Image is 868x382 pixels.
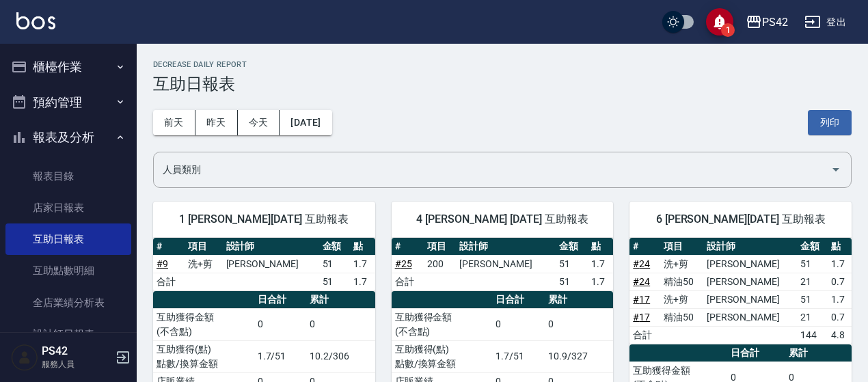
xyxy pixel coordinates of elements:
td: 互助獲得金額 (不含點) [153,308,254,340]
th: 累計 [545,291,613,309]
a: 設計師日報表 [5,318,131,350]
td: 1.7/51 [492,340,545,372]
td: 51 [556,273,588,290]
td: 0 [306,308,375,340]
button: save [706,8,733,36]
td: 21 [797,273,828,290]
h2: Decrease Daily Report [153,60,852,69]
td: [PERSON_NAME] [703,308,797,326]
td: 0 [545,308,613,340]
td: 洗+剪 [660,290,703,308]
th: # [153,238,185,256]
td: 10.2/306 [306,340,375,372]
td: 51 [797,255,828,273]
input: 人員名稱 [159,158,825,182]
td: [PERSON_NAME] [223,255,319,273]
th: 點 [828,238,852,256]
table: a dense table [629,238,852,344]
td: 21 [797,308,828,326]
button: 登出 [799,10,852,35]
td: 互助獲得(點) 點數/換算金額 [153,340,254,372]
th: 設計師 [223,238,319,256]
td: 0.7 [828,308,852,326]
button: 昨天 [195,110,238,135]
table: a dense table [392,238,614,291]
th: 累計 [306,291,375,309]
button: 報表及分析 [5,120,131,155]
th: 設計師 [456,238,555,256]
a: #17 [633,312,650,323]
img: Logo [16,12,55,29]
td: 1.7 [588,273,613,290]
a: #24 [633,276,650,287]
td: 200 [424,255,456,273]
td: 1.7 [588,255,613,273]
th: 日合計 [727,344,785,362]
th: 項目 [660,238,703,256]
img: Person [11,344,38,371]
a: 互助日報表 [5,223,131,255]
td: 1.7/51 [254,340,307,372]
td: [PERSON_NAME] [456,255,555,273]
td: 0.7 [828,273,852,290]
td: [PERSON_NAME] [703,273,797,290]
th: 金額 [797,238,828,256]
th: 金額 [319,238,351,256]
p: 服務人員 [42,358,111,370]
h5: PS42 [42,344,111,358]
td: 51 [319,273,351,290]
td: 1.7 [828,255,852,273]
td: 互助獲得(點) 點數/換算金額 [392,340,493,372]
a: #17 [633,294,650,305]
a: #24 [633,258,650,269]
span: 6 [PERSON_NAME][DATE] 互助報表 [646,213,835,226]
td: 10.9/327 [545,340,613,372]
button: 櫃檯作業 [5,49,131,85]
td: 互助獲得金額 (不含點) [392,308,493,340]
td: 51 [797,290,828,308]
td: 合計 [629,326,660,344]
button: 今天 [238,110,280,135]
a: 互助點數明細 [5,255,131,286]
td: 0 [492,308,545,340]
button: Open [825,159,847,180]
td: [PERSON_NAME] [703,290,797,308]
td: 精油50 [660,273,703,290]
a: 報表目錄 [5,161,131,192]
td: 1.7 [828,290,852,308]
a: #9 [157,258,168,269]
div: PS42 [762,14,788,31]
h3: 互助日報表 [153,74,852,94]
td: 1.7 [350,273,375,290]
th: 日合計 [254,291,307,309]
span: 1 [PERSON_NAME][DATE] 互助報表 [169,213,359,226]
td: 144 [797,326,828,344]
td: 精油50 [660,308,703,326]
th: 累計 [785,344,852,362]
td: 洗+剪 [660,255,703,273]
button: 預約管理 [5,85,131,120]
td: 51 [556,255,588,273]
td: 4.8 [828,326,852,344]
a: 全店業績分析表 [5,287,131,318]
th: 日合計 [492,291,545,309]
td: 0 [254,308,307,340]
th: 設計師 [703,238,797,256]
span: 1 [721,23,735,37]
span: 4 [PERSON_NAME] [DATE] 互助報表 [408,213,597,226]
td: 51 [319,255,351,273]
a: 店家日報表 [5,192,131,223]
th: 項目 [185,238,223,256]
button: [DATE] [280,110,331,135]
th: # [392,238,424,256]
td: 合計 [392,273,424,290]
td: 洗+剪 [185,255,223,273]
th: 點 [350,238,375,256]
td: 1.7 [350,255,375,273]
th: 項目 [424,238,456,256]
button: PS42 [740,8,794,36]
button: 列印 [808,110,852,135]
td: [PERSON_NAME] [703,255,797,273]
td: 合計 [153,273,185,290]
th: 點 [588,238,613,256]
